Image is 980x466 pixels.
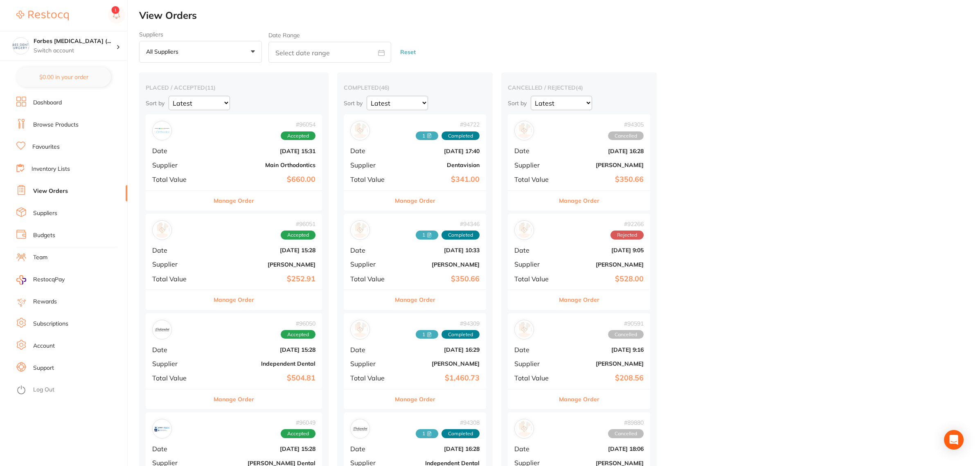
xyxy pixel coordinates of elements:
img: Forbes Dental Surgery (DentalTown 6) [13,38,29,54]
span: # 96050 [281,320,315,327]
img: Independent Dental [352,421,368,437]
span: # 96054 [281,121,315,128]
span: # 96049 [281,419,315,426]
label: Date Range [268,32,300,38]
button: Manage Order [395,191,435,210]
b: [PERSON_NAME] [211,261,315,268]
span: Date [350,346,391,353]
span: Supplier [152,161,205,169]
a: Rewards [33,298,57,306]
span: Total Value [152,176,205,183]
button: Manage Order [214,290,254,310]
b: $208.56 [562,374,644,382]
a: Subscriptions [33,320,68,328]
button: Manage Order [559,290,599,310]
span: Received [416,131,438,140]
span: Date [514,445,555,452]
b: [PERSON_NAME] [398,261,480,268]
label: Suppliers [139,31,262,38]
b: Independent Dental [211,360,315,367]
p: Sort by [146,100,164,107]
b: [DATE] 16:28 [562,148,644,154]
b: $350.66 [562,175,644,184]
a: Suppliers [33,209,57,217]
span: Accepted [281,231,315,240]
img: Independent Dental [154,322,170,337]
span: Total Value [514,176,555,183]
span: Supplier [350,260,391,268]
span: Completed [442,231,480,240]
img: Adam Dental [352,222,368,238]
span: Date [152,346,205,353]
a: View Orders [33,187,68,195]
a: Dashboard [33,99,62,107]
a: Favourites [32,143,60,151]
b: [DATE] 15:28 [211,247,315,253]
span: Completed [442,131,480,140]
b: $350.66 [398,275,480,283]
span: Cancelled [608,131,644,140]
span: Total Value [152,374,205,382]
div: Main Orthodontics#96054AcceptedDate[DATE] 15:31SupplierMain OrthodonticsTotal Value$660.00Manage ... [146,114,322,210]
a: Browse Products [33,121,79,129]
button: All suppliers [139,41,262,63]
span: Total Value [514,275,555,283]
span: Supplier [350,360,391,367]
b: $341.00 [398,175,480,184]
b: Main Orthodontics [211,162,315,168]
span: Supplier [514,161,555,169]
button: Manage Order [395,290,435,310]
h2: View Orders [139,10,980,21]
span: Supplier [514,360,555,367]
span: Date [514,247,555,254]
span: # 92266 [611,221,644,227]
h2: cancelled / rejected ( 4 ) [508,84,650,91]
span: Rejected [611,231,644,240]
a: RestocqPay [16,275,65,285]
button: $0.00 in your order [16,67,111,87]
span: Total Value [350,374,391,382]
b: $1,460.73 [398,374,480,382]
div: Open Intercom Messenger [944,430,964,450]
b: Dentavision [398,162,480,168]
h4: Forbes Dental Surgery (DentalTown 6) [34,37,116,45]
div: Adam Dental#96051AcceptedDate[DATE] 15:28Supplier[PERSON_NAME]Total Value$252.91Manage Order [146,214,322,310]
b: [DATE] 9:16 [562,346,644,353]
b: $528.00 [562,275,644,283]
button: Manage Order [395,389,435,409]
input: Select date range [268,42,391,63]
div: Independent Dental#96050AcceptedDate[DATE] 15:28SupplierIndependent DentalTotal Value$504.81Manag... [146,313,322,409]
p: Sort by [344,100,363,107]
a: Team [33,253,47,262]
span: # 94309 [416,320,480,327]
span: Received [416,231,438,240]
span: Date [350,445,391,452]
img: Restocq Logo [16,11,69,20]
p: All suppliers [146,48,182,55]
button: Log Out [16,384,125,397]
span: Received [416,429,438,438]
span: Date [152,445,205,452]
img: Adam Dental [516,322,532,337]
b: [DATE] 16:29 [398,346,480,353]
p: Sort by [508,100,527,107]
p: Switch account [34,47,116,55]
span: Date [152,247,205,254]
h2: completed ( 46 ) [344,84,486,91]
span: Accepted [281,131,315,140]
a: Restocq Logo [16,6,69,25]
span: Date [350,147,391,154]
h2: placed / accepted ( 11 ) [146,84,322,91]
button: Manage Order [559,389,599,409]
b: [DATE] 15:31 [211,148,315,154]
a: Log Out [33,386,54,394]
span: Date [152,147,205,154]
b: [DATE] 10:33 [398,247,480,253]
img: Adam Dental [516,123,532,138]
b: [DATE] 16:28 [398,446,480,452]
b: [DATE] 17:40 [398,148,480,154]
b: [PERSON_NAME] [562,162,644,168]
span: Cancelled [608,330,644,339]
img: Adam Dental [516,222,532,238]
button: Manage Order [214,191,254,210]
